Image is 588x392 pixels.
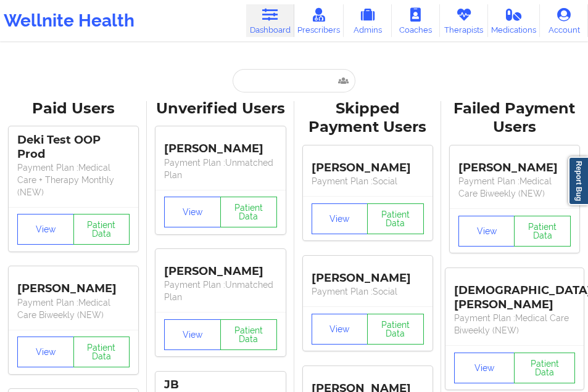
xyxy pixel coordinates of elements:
div: [PERSON_NAME] [17,273,130,296]
button: View [164,197,221,227]
a: Medications [488,4,540,37]
button: Patient Data [514,353,575,383]
button: View [312,314,368,345]
p: Payment Plan : Social [312,285,424,298]
a: Dashboard [246,4,294,37]
div: Paid Users [9,99,138,118]
div: [PERSON_NAME] [164,133,276,157]
div: Unverified Users [155,99,285,118]
p: Payment Plan : Unmatched Plan [164,279,276,303]
div: [PERSON_NAME] [458,152,571,175]
a: Therapists [440,4,488,37]
div: JB [164,378,276,392]
button: View [312,203,368,234]
a: Coaches [392,4,440,37]
div: [PERSON_NAME] [312,152,424,175]
button: Patient Data [367,314,424,345]
button: View [458,216,515,247]
button: Patient Data [73,337,130,367]
div: [PERSON_NAME] [312,262,424,285]
div: Failed Payment Users [450,99,579,137]
a: Report Bug [568,157,588,205]
button: Patient Data [220,319,277,350]
button: View [454,353,515,383]
a: Account [540,4,588,37]
button: Patient Data [367,203,424,234]
button: View [164,319,221,350]
div: Skipped Payment Users [303,99,433,137]
p: Payment Plan : Medical Care Biweekly (NEW) [17,296,130,321]
div: Deki Test OOP Prod [17,133,130,161]
a: Prescribers [294,4,344,37]
p: Payment Plan : Medical Care Biweekly (NEW) [458,175,571,200]
p: Payment Plan : Medical Care + Therapy Monthly (NEW) [17,161,130,198]
button: View [17,214,74,245]
button: View [17,337,74,367]
button: Patient Data [220,197,277,227]
p: Payment Plan : Medical Care Biweekly (NEW) [454,312,575,337]
button: Patient Data [514,216,571,247]
p: Payment Plan : Unmatched Plan [164,157,276,181]
div: [PERSON_NAME] [164,255,276,279]
div: [DEMOGRAPHIC_DATA][PERSON_NAME] [454,274,575,312]
a: Admins [344,4,392,37]
button: Patient Data [73,214,130,245]
p: Payment Plan : Social [312,175,424,187]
